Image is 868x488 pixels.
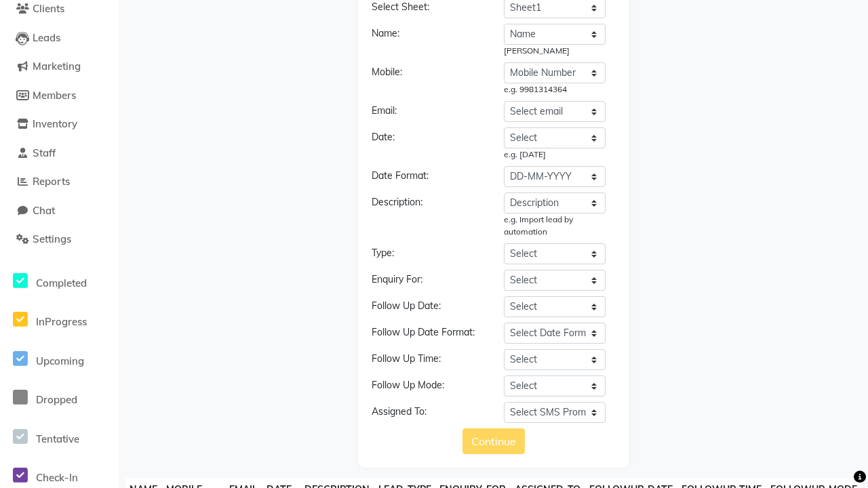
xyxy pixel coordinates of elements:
[3,30,115,46] a: Leads
[3,88,115,104] a: Members
[361,325,494,344] div: Follow Up Date Format:
[361,405,494,423] div: Assigned To:
[504,83,606,96] div: e.g. 9981314364
[361,352,494,370] div: Follow Up Time:
[33,31,60,44] span: Leads
[3,59,115,75] a: Marketing
[36,315,87,328] span: InProgress
[33,232,71,245] span: Settings
[361,169,494,187] div: Date Format:
[361,299,494,317] div: Follow Up Date:
[33,60,81,73] span: Marketing
[36,354,84,367] span: Upcoming
[3,232,115,247] a: Settings
[361,272,494,291] div: Enquiry For:
[361,246,494,264] div: Type:
[3,146,115,161] a: Staff
[361,130,494,161] div: Date:
[361,26,494,57] div: Name:
[36,393,77,406] span: Dropped
[361,104,494,122] div: Email:
[33,117,77,130] span: Inventory
[361,378,494,396] div: Follow Up Mode:
[33,89,76,102] span: Members
[3,203,115,219] a: Chat
[33,2,64,15] span: Clients
[36,277,87,289] span: Completed
[33,204,55,217] span: Chat
[33,175,70,188] span: Reports
[504,213,606,238] div: e.g. Import lead by automation
[3,1,115,17] a: Clients
[361,65,494,96] div: Mobile:
[36,471,78,484] span: Check-In
[3,117,115,132] a: Inventory
[33,146,56,159] span: Staff
[504,148,606,161] div: e.g. [DATE]
[3,174,115,190] a: Reports
[36,432,79,445] span: Tentative
[504,45,606,57] div: [PERSON_NAME]
[361,195,494,238] div: Description:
